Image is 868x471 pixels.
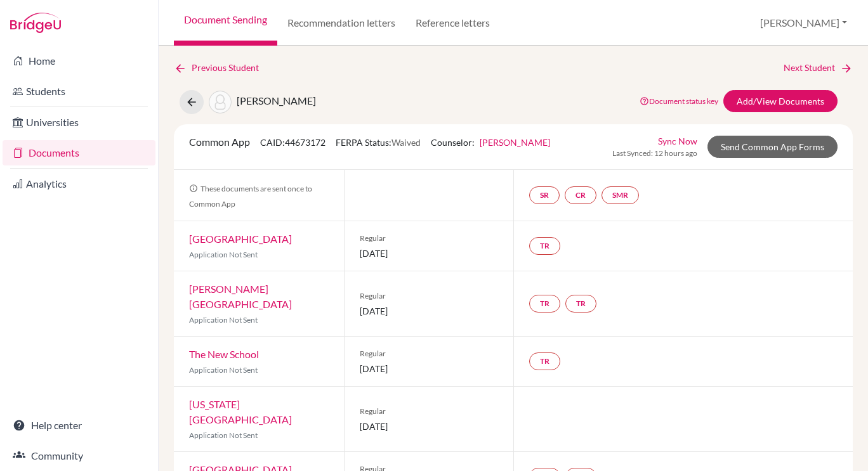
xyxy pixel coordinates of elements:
a: Home [3,48,155,74]
span: Application Not Sent [189,430,258,440]
span: Waived [391,137,421,148]
span: Application Not Sent [189,250,258,259]
a: The New School [189,348,259,360]
span: [PERSON_NAME] [237,94,316,106]
img: Bridge-U [10,13,61,33]
span: FERPA Status: [336,137,421,148]
a: Help center [3,413,155,438]
a: [PERSON_NAME][GEOGRAPHIC_DATA] [189,283,292,310]
span: Common App [189,136,250,148]
span: Application Not Sent [189,365,258,375]
a: [GEOGRAPHIC_DATA] [189,233,292,245]
a: [US_STATE][GEOGRAPHIC_DATA] [189,398,292,425]
span: These documents are sent once to Common App [189,184,312,209]
a: Documents [3,140,155,165]
span: Regular [360,290,499,302]
span: [DATE] [360,420,499,433]
span: [DATE] [360,362,499,375]
a: TR [529,295,560,313]
span: Regular [360,233,499,244]
a: Analytics [3,171,155,197]
a: Students [3,79,155,104]
a: SMR [602,186,639,204]
span: [DATE] [360,247,499,260]
a: Universities [3,110,155,135]
span: Application Not Sent [189,315,258,325]
a: Community [3,443,155,468]
span: [DATE] [360,304,499,318]
span: Regular [360,406,499,417]
span: Counselor: [431,137,550,148]
span: Regular [360,348,499,359]
a: Send Common App Forms [707,136,838,158]
a: SR [529,186,560,204]
a: TR [565,295,596,313]
a: Sync Now [658,134,697,148]
a: Add/View Documents [723,90,838,112]
a: Next Student [784,61,853,75]
a: Document status key [640,96,718,106]
a: TR [529,237,560,255]
a: TR [529,352,560,370]
a: [PERSON_NAME] [480,137,550,148]
button: [PERSON_NAME] [754,11,853,35]
a: Previous Student [174,61,269,75]
span: CAID: 44673172 [260,137,325,148]
a: CR [565,186,596,204]
span: Last Synced: 12 hours ago [612,148,697,159]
